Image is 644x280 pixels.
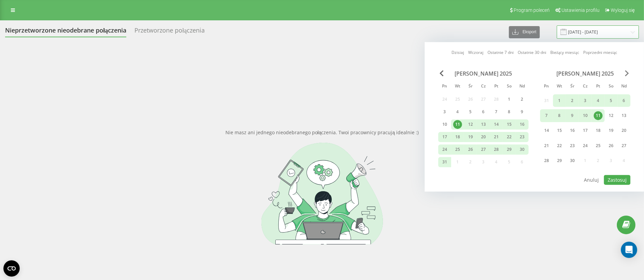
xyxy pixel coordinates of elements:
div: śr 30 kwi 2025 [566,155,579,167]
div: wt 8 kwi 2025 [553,109,566,122]
div: pon 7 kwi 2025 [540,109,553,122]
div: sob 19 kwi 2025 [605,124,618,137]
div: sob 8 mar 2025 [503,107,516,117]
div: sob 22 mar 2025 [503,132,516,142]
div: wt 15 kwi 2025 [553,124,566,137]
div: 26 [607,141,615,150]
div: 21 [492,133,501,141]
span: Program poleceń [514,7,550,13]
div: śr 16 kwi 2025 [566,124,579,137]
div: 15 [505,120,514,129]
div: Przetworzone połączenia [134,27,205,37]
div: 14 [542,126,551,135]
div: Nieprzetworzone nieodebrane połączenia [5,27,126,37]
div: 19 [466,133,475,141]
abbr: sobota [504,82,514,92]
abbr: czwartek [478,82,489,92]
div: pt 25 kwi 2025 [592,139,605,152]
span: Previous Month [440,70,444,76]
div: wt 18 mar 2025 [451,132,464,142]
div: 30 [568,156,577,165]
abbr: wtorek [554,82,565,92]
div: 22 [555,141,564,150]
div: 27 [620,141,628,150]
div: 22 [505,133,514,141]
div: 24 [440,145,449,154]
div: 10 [440,120,449,129]
div: pon 14 kwi 2025 [540,124,553,137]
div: pon 31 mar 2025 [438,157,451,167]
div: sob 1 mar 2025 [503,94,516,104]
div: 8 [505,107,514,116]
div: wt 25 mar 2025 [451,144,464,155]
div: wt 1 kwi 2025 [553,94,566,107]
div: wt 11 mar 2025 [451,119,464,129]
div: śr 12 mar 2025 [464,119,477,129]
div: czw 24 kwi 2025 [579,139,592,152]
div: 7 [492,107,501,116]
div: 31 [440,158,449,166]
div: 2 [568,96,577,105]
div: 25 [453,145,462,154]
div: pt 4 kwi 2025 [592,94,605,107]
span: Next Month [625,70,629,76]
div: 1 [555,96,564,105]
div: [PERSON_NAME] 2025 [540,70,630,77]
div: 18 [594,126,603,135]
span: Ustawienia profilu [562,7,600,13]
div: 19 [607,126,615,135]
div: 11 [594,111,603,120]
div: ndz 30 mar 2025 [516,144,529,155]
div: wt 4 mar 2025 [451,107,464,117]
div: pon 17 mar 2025 [438,132,451,142]
div: pt 18 kwi 2025 [592,124,605,137]
div: 5 [607,96,615,105]
div: 28 [542,156,551,165]
div: 23 [568,141,577,150]
div: czw 17 kwi 2025 [579,124,592,137]
div: sob 12 kwi 2025 [605,109,618,122]
a: Ostatnie 7 dni [487,49,514,56]
div: czw 27 mar 2025 [477,144,490,155]
div: sob 26 kwi 2025 [605,139,618,152]
div: ndz 27 kwi 2025 [618,139,630,152]
div: 13 [620,111,628,120]
div: [PERSON_NAME] 2025 [438,70,529,77]
div: pt 7 mar 2025 [490,107,503,117]
div: 1 [505,95,514,104]
div: 25 [594,141,603,150]
div: 2 [518,95,527,104]
abbr: środa [465,82,476,92]
div: ndz 16 mar 2025 [516,119,529,129]
div: 17 [581,126,590,135]
div: 9 [568,111,577,120]
div: śr 23 kwi 2025 [566,139,579,152]
div: czw 6 mar 2025 [477,107,490,117]
abbr: niedziela [619,82,629,92]
a: Bieżący miesiąc [550,49,579,56]
div: śr 2 kwi 2025 [566,94,579,107]
div: ndz 2 mar 2025 [516,94,529,104]
div: 28 [492,145,501,154]
div: 8 [555,111,564,120]
div: pon 21 kwi 2025 [540,139,553,152]
abbr: poniedziałek [541,82,552,92]
div: śr 5 mar 2025 [464,107,477,117]
div: pt 14 mar 2025 [490,119,503,129]
div: 6 [620,96,628,105]
div: sob 29 mar 2025 [503,144,516,155]
div: 15 [555,126,564,135]
a: Ostatnie 30 dni [518,49,546,56]
div: śr 26 mar 2025 [464,144,477,155]
div: 23 [518,133,527,141]
div: czw 3 kwi 2025 [579,94,592,107]
div: pon 3 mar 2025 [438,107,451,117]
div: czw 20 mar 2025 [477,132,490,142]
div: 3 [581,96,590,105]
abbr: piątek [491,82,501,92]
div: czw 13 mar 2025 [477,119,490,129]
div: 27 [479,145,488,154]
div: śr 19 mar 2025 [464,132,477,142]
div: pt 28 mar 2025 [490,144,503,155]
div: 5 [466,107,475,116]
